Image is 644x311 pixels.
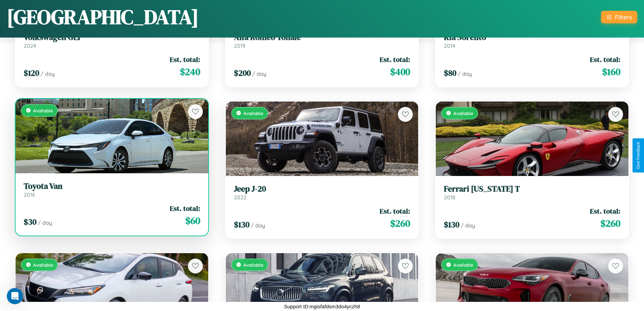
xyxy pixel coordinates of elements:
span: Est. total: [380,206,410,216]
span: $ 260 [390,217,410,230]
span: $ 30 [24,216,37,227]
span: Est. total: [170,54,200,64]
span: / day [461,222,475,229]
span: $ 160 [602,65,620,79]
span: Available [33,262,53,268]
a: Ferrari [US_STATE] T2018 [444,184,620,201]
span: Available [243,262,263,268]
span: 2019 [234,42,245,49]
span: Available [453,110,473,116]
span: Available [33,108,53,113]
button: Filters [601,11,637,23]
span: $ 200 [234,67,251,79]
a: Kia Sorento2014 [444,32,620,49]
span: $ 80 [444,67,456,79]
span: 2018 [444,194,455,201]
span: 2024 [24,42,36,49]
div: Filters [615,14,632,21]
a: Volkswagen GLI2024 [24,32,200,49]
h3: Ferrari [US_STATE] T [444,184,620,194]
span: 2022 [234,194,246,201]
span: 2014 [444,42,455,49]
h3: Kia Sorento [444,32,620,42]
span: $ 400 [390,65,410,79]
span: $ 60 [185,214,200,227]
span: / day [251,222,265,229]
span: / day [38,219,52,226]
span: Est. total: [590,54,620,64]
span: Est. total: [380,54,410,64]
span: Available [453,262,473,268]
iframe: Intercom live chat [7,288,23,304]
span: Available [243,110,263,116]
h3: Toyota Van [24,181,200,191]
a: Alfa Romeo Tonale2019 [234,32,410,49]
span: Est. total: [590,206,620,216]
span: $ 130 [444,219,459,230]
a: Toyota Van2016 [24,181,200,198]
span: / day [41,70,55,77]
span: $ 120 [24,67,39,79]
span: 2016 [24,191,35,198]
span: $ 260 [600,217,620,230]
span: $ 240 [180,65,200,79]
span: Est. total: [170,203,200,213]
h3: Volkswagen GLI [24,32,200,42]
p: Support ID: mgisfafdsm3do4yczh8 [284,302,360,311]
h3: Jeep J-20 [234,184,410,194]
div: Give Feedback [636,142,641,169]
a: Jeep J-202022 [234,184,410,201]
h3: Alfa Romeo Tonale [234,32,410,42]
span: / day [458,70,472,77]
span: $ 130 [234,219,249,230]
h1: [GEOGRAPHIC_DATA] [7,3,199,31]
span: / day [252,70,266,77]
